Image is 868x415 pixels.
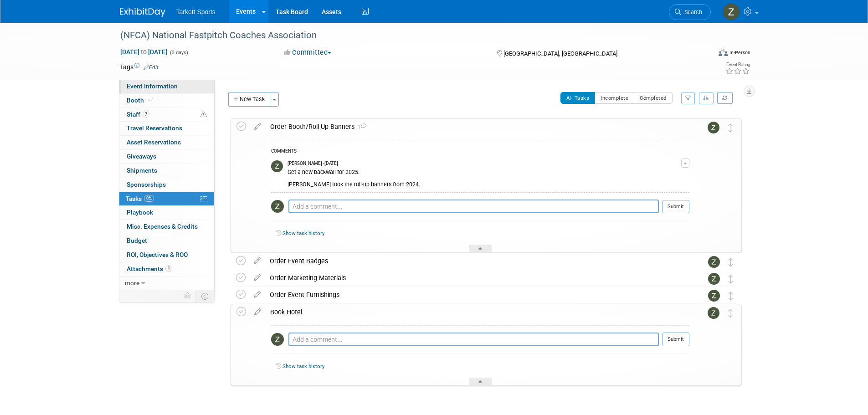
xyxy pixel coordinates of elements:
[250,123,266,131] a: edit
[729,275,733,283] i: Move task
[282,230,324,236] a: Show task history
[144,195,154,202] span: 0%
[119,80,214,93] a: Event Information
[127,237,147,244] span: Budget
[725,62,750,67] div: Event Rating
[282,363,324,369] a: Show task history
[119,94,214,108] a: Booth
[266,304,689,320] div: Book Hotel
[271,200,284,213] img: Zak Sigler
[271,147,689,157] div: COMMENTS
[143,111,149,118] span: 7
[144,64,159,71] a: Edit
[729,49,750,56] div: In-Person
[723,3,740,20] img: Zak Sigler
[354,124,366,130] span: 1
[127,82,178,90] span: Event Information
[663,200,689,214] button: Submit
[180,290,196,302] td: Personalize Event Tab Strip
[708,256,720,268] img: Zak Sigler
[669,4,711,20] a: Search
[288,167,681,188] div: Get a new backwall for 2025. [PERSON_NAME] took the roll-up banners from 2024.
[708,290,720,302] img: Zak Sigler
[719,49,728,56] img: Format-Inperson.png
[120,8,165,17] img: ExhibitDay
[120,62,159,72] td: Tags
[169,50,188,56] span: (3 days)
[265,287,690,302] div: Order Event Furnishings
[165,265,172,272] span: 1
[249,274,265,282] a: edit
[119,108,214,122] a: Staff7
[228,92,270,107] button: New Task
[560,92,596,104] button: All Tasks
[728,309,733,318] i: Move task
[127,223,198,230] span: Misc. Expenses & Credits
[127,138,181,146] span: Asset Reservations
[200,111,207,119] span: Potential Scheduling Conflict -- at least one attendee is tagged in another overlapping event.
[119,192,214,206] a: Tasks0%
[717,92,733,104] a: Refresh
[119,262,214,276] a: Attachments1
[663,333,689,346] button: Submit
[250,308,266,316] a: edit
[634,92,673,104] button: Completed
[127,111,149,118] span: Staff
[729,258,733,266] i: Move task
[125,279,139,287] span: more
[681,9,702,15] span: Search
[708,307,719,319] img: Zak Sigler
[148,97,153,102] i: Booth reservation complete
[266,119,689,134] div: Order Booth/Roll Up Banners
[119,248,214,262] a: ROI, Objectives & ROO
[595,92,634,104] button: Incomplete
[119,122,214,135] a: Travel Reservations
[119,220,214,234] a: Misc. Expenses & Credits
[127,124,182,132] span: Travel Reservations
[119,277,214,290] a: more
[119,178,214,192] a: Sponsorships
[127,209,153,216] span: Playbook
[503,50,617,57] span: [GEOGRAPHIC_DATA], [GEOGRAPHIC_DATA]
[728,123,733,132] i: Move task
[127,251,188,258] span: ROI, Objectives & ROO
[657,47,751,61] div: Event Format
[127,181,166,188] span: Sponsorships
[249,257,265,265] a: edit
[119,206,214,220] a: Playbook
[195,290,214,302] td: Toggle Event Tabs
[139,48,148,56] span: to
[117,27,697,44] div: (NFCA) National Fastpitch Coaches Association
[249,291,265,299] a: edit
[288,160,338,167] span: [PERSON_NAME] - [DATE]
[265,270,690,286] div: Order Marketing Materials
[708,122,719,133] img: Zak Sigler
[176,8,216,15] span: Tarkett Sports
[119,150,214,164] a: Giveaways
[127,265,172,272] span: Attachments
[119,136,214,149] a: Asset Reservations
[119,234,214,248] a: Budget
[271,160,283,172] img: Zak Sigler
[119,164,214,178] a: Shipments
[729,292,733,300] i: Move task
[120,48,168,56] span: [DATE] [DATE]
[271,333,284,346] img: Zak Sigler
[127,153,156,160] span: Giveaways
[265,253,690,269] div: Order Event Badges
[126,195,154,202] span: Tasks
[281,48,335,57] button: Committed
[708,273,720,285] img: Zak Sigler
[127,97,154,104] span: Booth
[127,167,157,174] span: Shipments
